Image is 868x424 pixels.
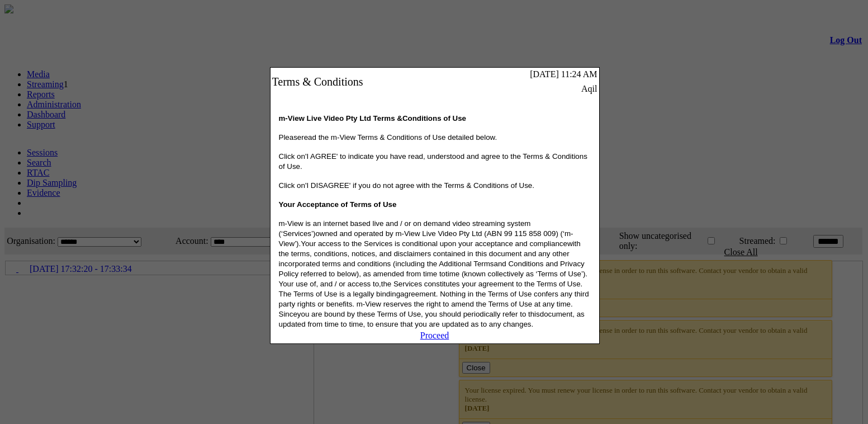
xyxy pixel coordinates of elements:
span: Click on'I AGREE' to indicate you have read, understood and agree to the Terms & Conditions of Use. [279,152,587,171]
span: Pleaseread the m-View Terms & Conditions of Use detailed below. [279,133,497,142]
span: Click on'I DISAGREE' if you do not agree with the Terms & Conditions of Use. [279,181,534,190]
a: Proceed [420,331,449,340]
td: Aqil [459,83,598,95]
div: Terms & Conditions [272,76,458,88]
td: [DATE] 11:24 AM [459,69,598,80]
span: m-View Live Video Pty Ltd Terms &Conditions of Use [279,114,466,123]
span: m-View is an internet based live and / or on demand video streaming system (‘Services’)owned and ... [279,219,589,328]
span: Your Acceptance of Terms of Use [279,200,397,209]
